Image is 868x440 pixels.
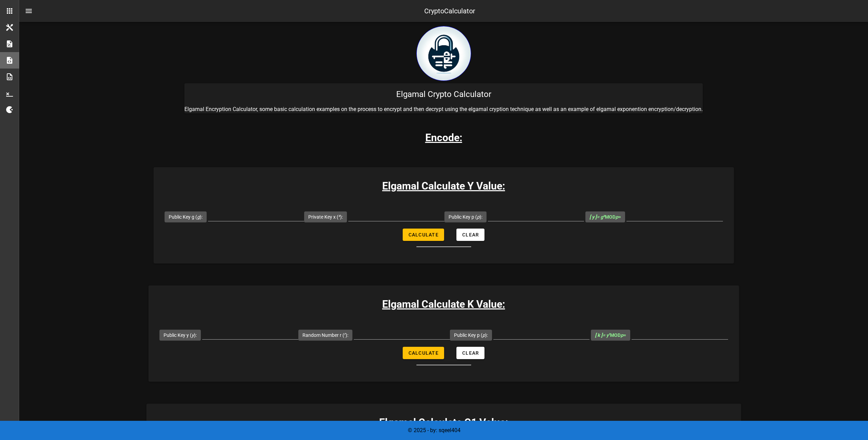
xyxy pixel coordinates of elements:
[462,232,479,237] span: Clear
[609,332,610,336] sup: r
[477,214,480,220] i: p
[408,350,439,356] span: Calculate
[192,332,194,338] i: y
[621,332,623,338] i: p
[146,415,741,430] h3: Elgamal Calculate C1 Value:
[595,332,626,338] span: MOD =
[590,214,597,220] b: [ y ]
[169,213,203,220] label: Public Key g ( ):
[416,76,471,82] a: home
[154,178,734,194] h3: Elgamal Calculate Y Value:
[424,6,475,16] div: CryptoCalculator
[184,105,703,113] p: Elgamal Encryption Calculator, some basic calculation examples on the process to encrypt and then...
[590,214,605,220] i: = g
[590,214,621,220] span: MOD =
[425,130,462,145] h3: Encode:
[482,332,485,338] i: p
[595,332,603,338] b: [ k ]
[595,332,610,338] i: = y
[197,214,200,220] i: g
[408,232,439,237] span: Calculate
[416,26,471,81] img: encryption logo
[456,347,484,359] button: Clear
[456,229,484,241] button: Clear
[616,214,618,220] i: p
[148,296,739,312] h3: Elgamal Calculate K Value:
[403,347,444,359] button: Calculate
[408,427,461,433] span: © 2025 - by: sqeel404
[449,213,482,220] label: Public Key p ( ):
[454,332,488,339] label: Public Key p ( ):
[344,332,346,336] sup: r
[302,332,348,339] label: Random Number r ( ):
[403,229,444,241] button: Calculate
[462,350,479,356] span: Clear
[308,213,343,220] label: Private Key x ( ):
[184,83,703,105] div: Elgamal Crypto Calculator
[21,3,37,19] button: nav-menu-toggle
[603,213,605,218] sup: x
[338,213,340,218] sup: x
[164,332,197,339] label: Public Key y ( ):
